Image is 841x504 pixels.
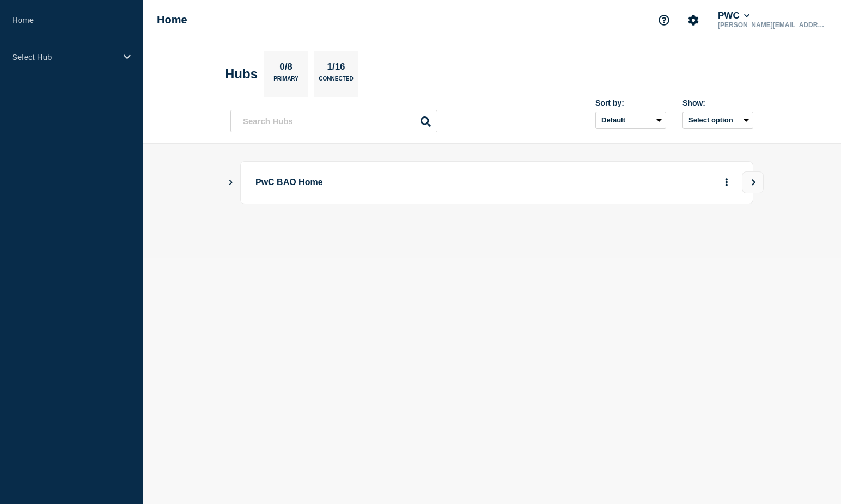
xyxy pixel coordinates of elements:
p: 0/8 [276,62,297,76]
p: PwC BAO Home [255,173,557,193]
button: Support [653,9,675,32]
p: Connected [319,76,353,87]
div: Show: [682,99,753,107]
select: Sort by [595,112,666,129]
button: More actions [720,173,734,193]
button: View [742,171,764,193]
h2: Hubs [225,66,258,82]
button: PWC [716,10,752,21]
p: 1/16 [323,62,349,76]
p: Select Hub [12,52,117,62]
h1: Home [157,14,187,26]
button: Select option [682,112,753,129]
button: Account settings [682,9,705,32]
input: Search Hubs [230,110,437,132]
div: Sort by: [595,99,666,107]
p: [PERSON_NAME][EMAIL_ADDRESS][PERSON_NAME][DOMAIN_NAME] [716,21,829,29]
button: Show Connected Hubs [228,179,234,187]
p: Primary [273,76,298,87]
